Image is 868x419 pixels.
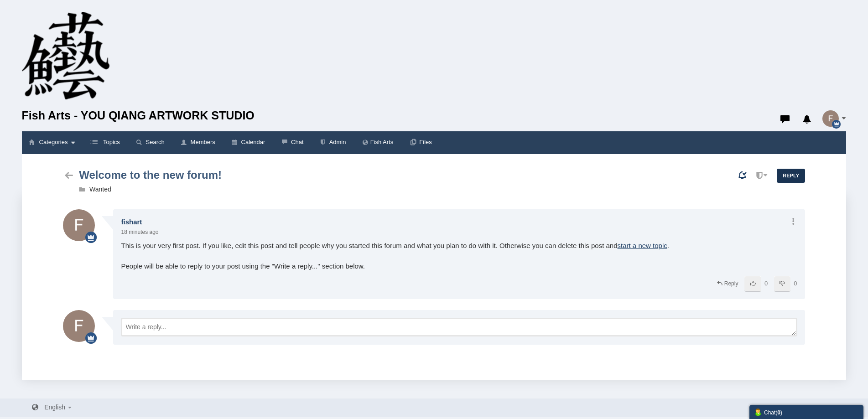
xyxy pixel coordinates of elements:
span: Admin [329,139,346,145]
span: Files [419,139,431,145]
div: Chat [754,407,859,417]
a: Files [402,131,439,154]
span: Search [146,139,165,145]
a: Reply [777,169,805,183]
span: Reply [724,280,738,287]
a: Fish Arts - YOU QIANG ARTWORK STUDIO [22,51,765,127]
span: Calendar [241,139,265,145]
span: Chat [291,139,303,145]
a: Topics [81,131,126,154]
a: Reply [715,280,738,288]
a: Categories [22,131,82,153]
a: Admin [312,131,353,154]
time: Aug 24, 2025 5:34 PM [121,229,158,235]
a: fishart [121,218,142,226]
a: Members [173,131,222,154]
a: Chat [274,131,310,154]
span: 0 [764,280,768,287]
a: Search [129,131,172,154]
span: 0 [794,280,797,287]
a: start a new topic [618,242,667,249]
img: cropped-logo-1.png [22,12,109,104]
span: Welcome to the new forum! [79,169,222,181]
span: English [44,403,65,411]
span: Members [191,139,215,145]
span: ( ) [775,409,782,416]
a: Wanted [89,186,111,193]
iframe: fb:share_button Facebook Social Plugin [401,360,432,369]
strong: 0 [777,409,780,416]
img: jRFZd32RkAAAAASUVORK5CYII= [63,209,95,241]
iframe: X Post Button [437,360,467,369]
span: This is your very first post. If you like, edit this post and tell people why you started this fo... [121,241,797,272]
img: jRFZd32RkAAAAASUVORK5CYII= [822,110,839,127]
a: Calendar [224,131,272,154]
span: Topics [103,139,120,145]
span: Fish Arts [370,139,394,145]
a: Fish Arts [354,131,400,154]
span: Fish Arts - YOU QIANG ARTWORK STUDIO [22,104,765,127]
img: jRFZd32RkAAAAASUVORK5CYII= [63,310,95,342]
